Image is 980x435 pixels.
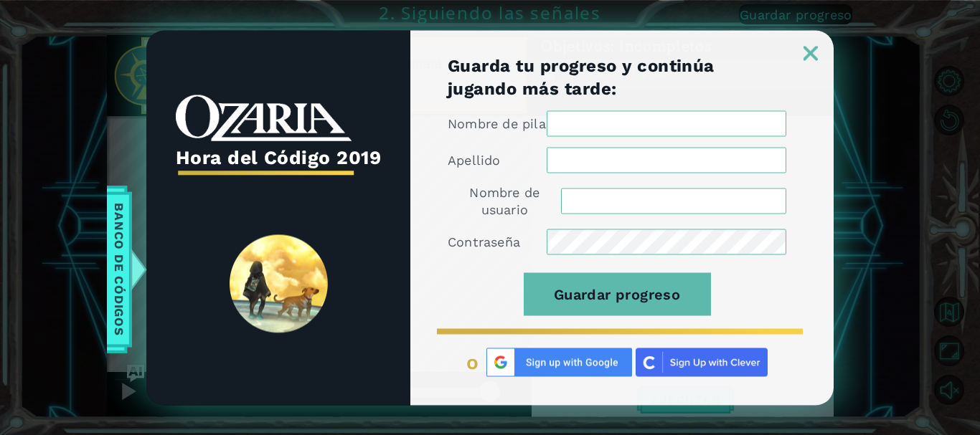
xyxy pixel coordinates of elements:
font: Guarda tu progreso y continúa jugando más tarde: [448,55,715,98]
font: Banco de códigos [112,203,126,335]
img: SpiritLandReveal.png [230,235,328,333]
font: Nombre de pila [448,115,546,130]
img: ExitButton_Dusk.png [804,46,818,60]
button: Guardar progreso [524,272,711,315]
img: Google%20Sign%20Up.png [486,348,632,376]
img: clever_sso_button@2x.png [636,348,768,376]
font: Apellido [448,152,501,167]
img: whiteOzariaWordmark.png [176,95,352,141]
font: Guardar progreso [554,285,680,302]
font: Contraseña [448,234,520,249]
font: o [466,350,479,373]
font: Hora del Código 2019 [176,146,382,168]
font: Nombre de usuario [469,184,540,216]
